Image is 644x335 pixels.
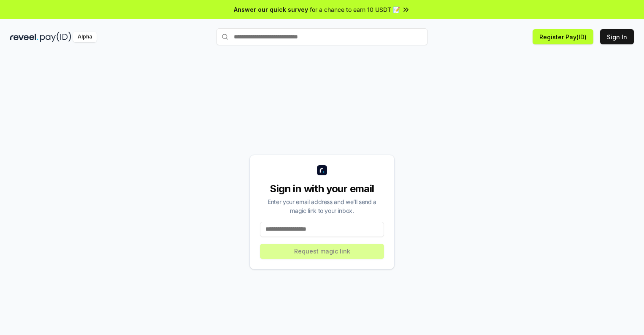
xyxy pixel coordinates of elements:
img: reveel_dark [10,32,38,42]
img: pay_id [40,32,71,42]
span: for a chance to earn 10 USDT 📝 [310,5,400,14]
button: Register Pay(ID) [533,29,593,44]
div: Alpha [73,32,97,42]
div: Sign in with your email [260,182,384,196]
div: Enter your email address and we’ll send a magic link to your inbox. [260,197,384,215]
span: Answer our quick survey [234,5,308,14]
img: logo_small [317,165,327,175]
button: Sign In [600,29,634,44]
